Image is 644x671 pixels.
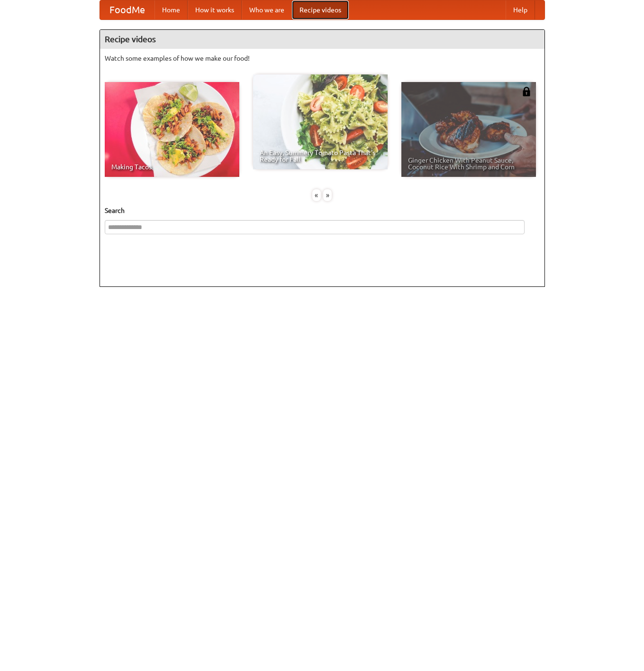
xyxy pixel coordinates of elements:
a: Who we are [242,0,292,19]
h4: Recipe videos [100,30,544,49]
span: An Easy, Summery Tomato Pasta That's Ready for Fall [260,149,381,163]
a: How it works [188,0,242,19]
div: « [312,189,321,201]
a: Help [506,0,535,19]
img: 483408.png [522,87,531,96]
a: Home [154,0,188,19]
a: Recipe videos [292,0,349,19]
p: Watch some examples of how we make our food! [105,54,540,63]
span: Making Tacos [111,164,233,170]
a: An Easy, Summery Tomato Pasta That's Ready for Fall [253,74,388,169]
div: » [323,189,332,201]
h5: Search [105,206,540,215]
a: Making Tacos [105,82,239,177]
a: FoodMe [100,0,154,19]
